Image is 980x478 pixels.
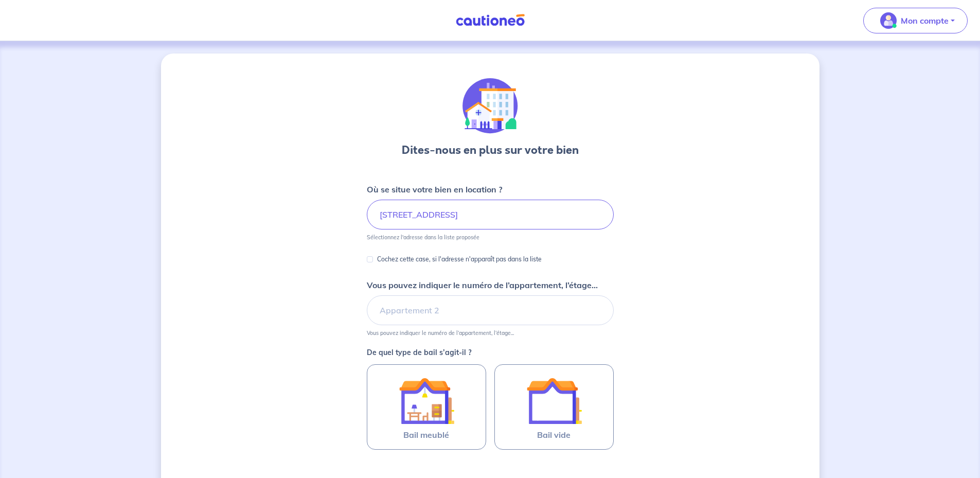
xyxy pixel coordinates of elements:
[452,14,529,27] img: Cautioneo
[367,349,614,356] p: De quel type de bail s’agit-il ?
[399,373,454,429] img: illu_furnished_lease.svg
[367,279,598,291] p: Vous pouvez indiquer le numéro de l’appartement, l’étage...
[403,429,449,441] span: Bail meublé
[537,429,571,441] span: Bail vide
[367,183,502,196] p: Où se situe votre bien en location ?
[377,253,542,265] p: Cochez cette case, si l'adresse n'apparaît pas dans la liste
[880,12,897,29] img: illu_account_valid_menu.svg
[367,329,514,337] p: Vous pouvez indiquer le numéro de l’appartement, l’étage...
[526,373,582,429] img: illu_empty_lease.svg
[367,295,614,325] input: Appartement 2
[901,14,949,27] p: Mon compte
[462,78,518,134] img: illu_houses.svg
[367,234,479,241] p: Sélectionnez l'adresse dans la liste proposée
[402,142,579,158] h3: Dites-nous en plus sur votre bien
[863,8,968,33] button: illu_account_valid_menu.svgMon compte
[367,200,614,229] input: 2 rue de paris, 59000 lille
